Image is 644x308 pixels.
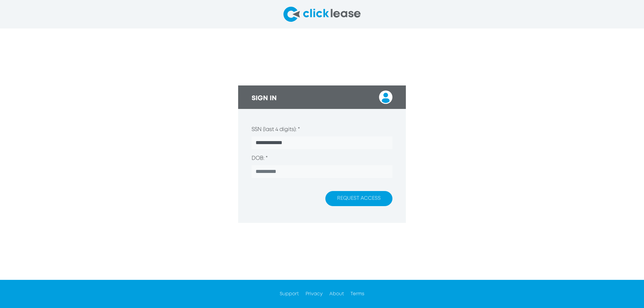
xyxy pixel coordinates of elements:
a: Terms [351,292,364,296]
label: SSN (last 4 digits): * [252,126,300,134]
img: clicklease logo [283,7,361,22]
a: Support [280,292,299,296]
a: Privacy [306,292,323,296]
button: REQUEST ACCESS [325,191,392,206]
h3: SIGN IN [252,95,277,103]
a: About [329,292,344,296]
img: login user [379,90,392,104]
label: DOB: * [252,155,268,163]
